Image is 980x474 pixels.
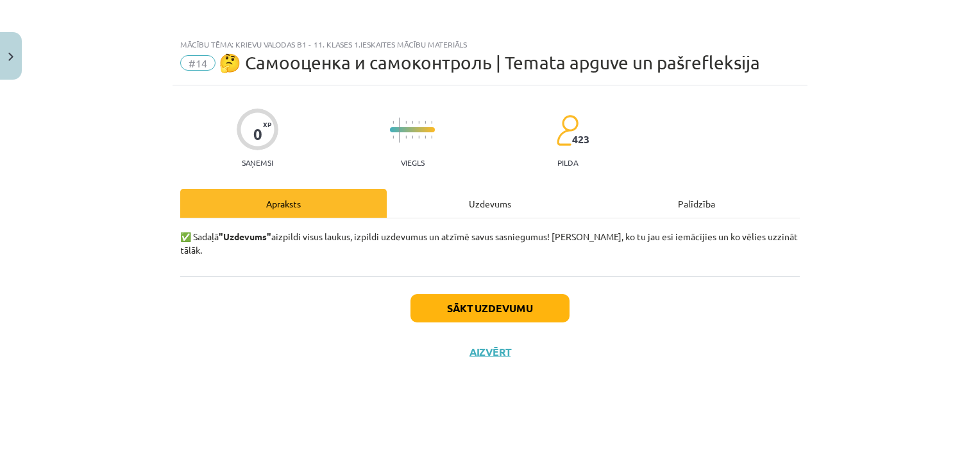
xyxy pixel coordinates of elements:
img: icon-short-line-57e1e144782c952c97e751825c79c345078a6d821885a25fce030b3d8c18986b.svg [431,136,432,139]
div: Mācību tēma: Krievu valodas b1 - 11. klases 1.ieskaites mācību materiāls [180,40,800,49]
p: ✅ Sadaļā aizpildi visus laukus, izpildi uzdevumus un atzīmē savus sasniegumus! [PERSON_NAME], ko ... [180,230,800,257]
div: Palīdzība [593,189,800,218]
img: icon-short-line-57e1e144782c952c97e751825c79c345078a6d821885a25fce030b3d8c18986b.svg [405,136,407,139]
img: icon-short-line-57e1e144782c952c97e751825c79c345078a6d821885a25fce030b3d8c18986b.svg [431,121,432,124]
p: pilda [557,158,578,167]
img: students-c634bb4e5e11cddfef0936a35e636f08e4e9abd3cc4e673bd6f9a4125e45ecb1.svg [556,114,579,146]
img: icon-short-line-57e1e144782c952c97e751825c79c345078a6d821885a25fce030b3d8c18986b.svg [418,121,419,124]
div: Apraksts [180,189,387,218]
img: icon-short-line-57e1e144782c952c97e751825c79c345078a6d821885a25fce030b3d8c18986b.svg [425,136,426,139]
div: 0 [253,125,262,143]
img: icon-short-line-57e1e144782c952c97e751825c79c345078a6d821885a25fce030b3d8c18986b.svg [393,121,394,124]
p: Saņemsi [237,158,278,167]
img: icon-short-line-57e1e144782c952c97e751825c79c345078a6d821885a25fce030b3d8c18986b.svg [412,136,413,139]
button: Aizvērt [466,346,514,358]
span: 423 [572,134,589,145]
button: Sākt uzdevumu [410,294,570,322]
img: icon-long-line-d9ea69661e0d244f92f715978eff75569469978d946b2353a9bb055b3ed8787d.svg [399,118,400,143]
img: icon-close-lesson-0947bae3869378f0d4975bcd49f059093ad1ed9edebbc8119c70593378902aed.svg [8,53,13,61]
div: Uzdevums [387,189,593,218]
img: icon-short-line-57e1e144782c952c97e751825c79c345078a6d821885a25fce030b3d8c18986b.svg [425,121,426,124]
img: icon-short-line-57e1e144782c952c97e751825c79c345078a6d821885a25fce030b3d8c18986b.svg [393,136,394,139]
span: 🤔 Самооценка и самоконтроль | Temata apguve un pašrefleksija [219,52,760,73]
span: #14 [180,55,215,71]
img: icon-short-line-57e1e144782c952c97e751825c79c345078a6d821885a25fce030b3d8c18986b.svg [405,121,407,124]
p: Viegls [401,158,425,167]
img: icon-short-line-57e1e144782c952c97e751825c79c345078a6d821885a25fce030b3d8c18986b.svg [418,136,419,139]
span: XP [263,121,271,128]
img: icon-short-line-57e1e144782c952c97e751825c79c345078a6d821885a25fce030b3d8c18986b.svg [412,121,413,124]
strong: "Uzdevums" [219,231,271,242]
